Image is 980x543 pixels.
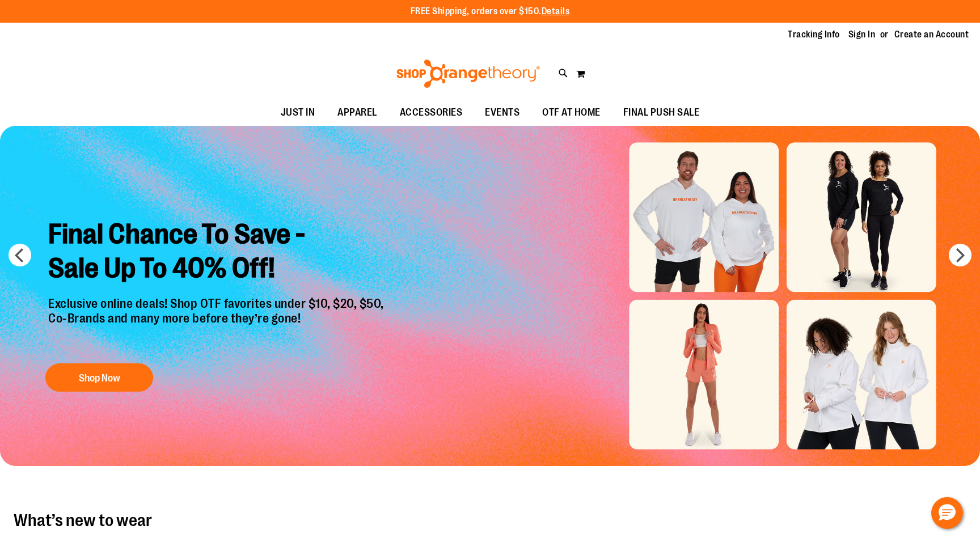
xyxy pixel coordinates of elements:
[531,100,612,126] a: OTF AT HOME
[388,100,474,126] a: ACCESSORIES
[788,28,840,41] a: Tracking Info
[40,209,395,397] a: Final Chance To Save -Sale Up To 40% Off! Exclusive online deals! Shop OTF favorites under $10, $...
[281,100,315,125] span: JUST IN
[326,100,388,126] a: APPAREL
[411,5,570,18] p: FREE Shipping, orders over $150.
[931,497,963,529] button: Hello, have a question? Let’s chat.
[949,244,971,266] button: next
[40,209,395,296] h2: Final Chance To Save - Sale Up To 40% Off!
[542,6,570,16] a: Details
[400,100,463,125] span: ACCESSORIES
[9,244,31,266] button: prev
[485,100,519,125] span: EVENTS
[894,28,969,41] a: Create an Account
[40,296,395,352] p: Exclusive online deals! Shop OTF favorites under $10, $20, $50, Co-Brands and many more before th...
[542,100,601,125] span: OTF AT HOME
[474,100,531,126] a: EVENTS
[337,100,377,125] span: APPAREL
[623,100,700,125] span: FINAL PUSH SALE
[45,363,153,392] button: Shop Now
[848,28,876,41] a: Sign In
[14,511,966,529] h2: What’s new to wear
[612,100,711,126] a: FINAL PUSH SALE
[269,100,327,126] a: JUST IN
[395,60,542,88] img: Shop Orangetheory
